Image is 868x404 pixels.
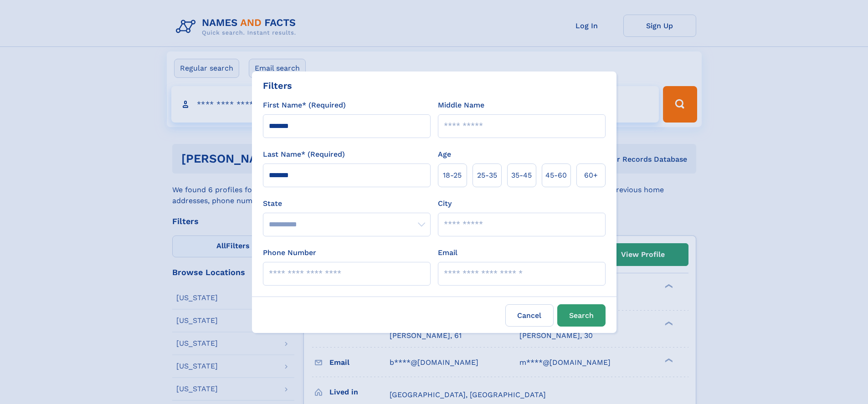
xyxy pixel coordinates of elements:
[511,170,532,181] span: 35‑45
[438,149,451,160] label: Age
[263,198,431,209] label: State
[477,170,497,181] span: 25‑35
[584,170,598,181] span: 60+
[438,100,484,111] label: Middle Name
[443,170,462,181] span: 18‑25
[263,79,292,92] div: Filters
[263,100,346,111] label: First Name* (Required)
[263,149,345,160] label: Last Name* (Required)
[263,247,316,258] label: Phone Number
[545,170,567,181] span: 45‑60
[557,304,606,327] button: Search
[438,247,457,258] label: Email
[438,198,452,209] label: City
[505,304,554,327] label: Cancel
